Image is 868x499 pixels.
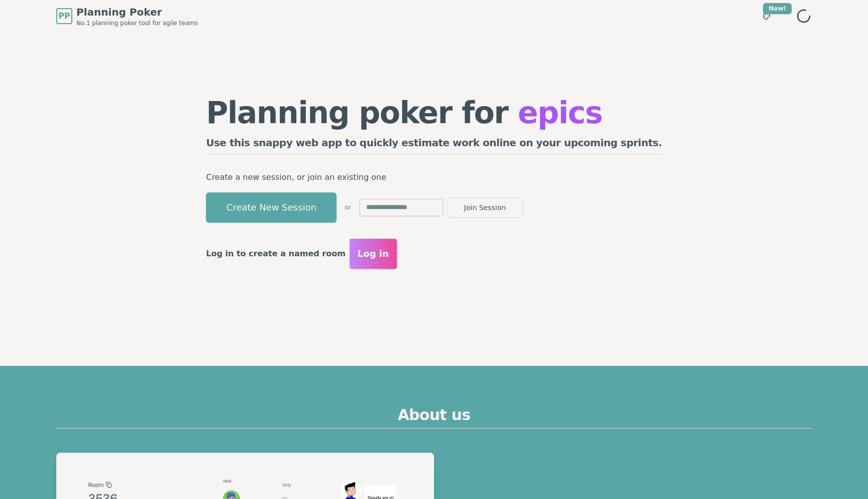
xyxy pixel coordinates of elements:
button: Join Session [448,197,523,218]
p: Create a new session, or join an existing one [206,170,662,184]
span: PP [58,10,70,22]
span: Planning Poker [76,5,198,19]
span: epics [518,95,602,130]
span: No.1 planning poker tool for agile teams [76,19,198,27]
h2: Use this snappy web app to quickly estimate work online on your upcoming sprints. [206,136,662,154]
button: Create New Session [206,192,337,223]
span: Log in [358,247,389,261]
h2: About us [56,406,812,429]
p: Log in to create a named room [206,247,346,261]
a: PPPlanning PokerNo.1 planning poker tool for agile teams [56,5,198,27]
h1: Planning poker for [206,97,662,128]
span: or [345,204,351,212]
button: Log in [350,239,397,269]
div: New! [763,3,792,14]
button: New! [757,7,776,25]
